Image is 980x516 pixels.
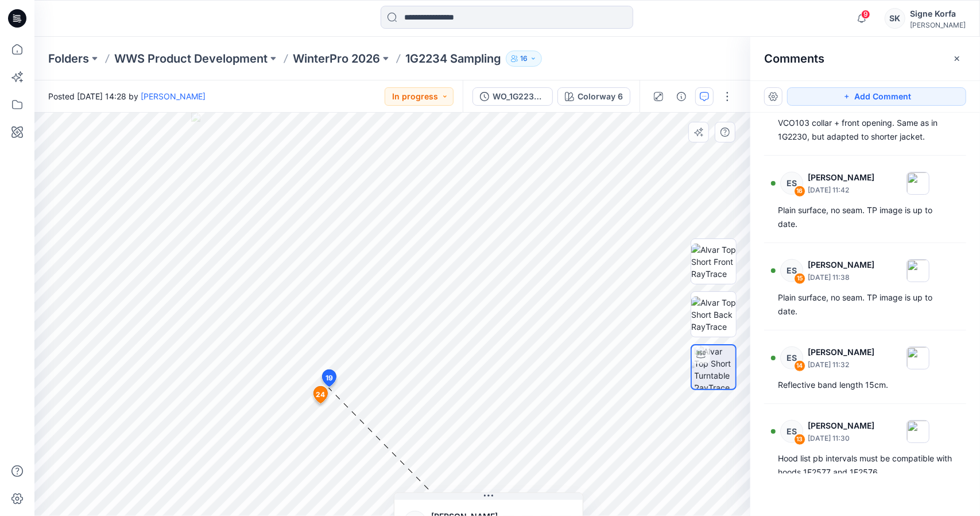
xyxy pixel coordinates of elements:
[808,184,874,196] p: [DATE] 11:42
[48,51,89,67] a: Folders
[808,171,874,184] p: [PERSON_NAME]
[778,452,952,479] div: Hood list pb intervals must be compatible with hoods 1F2577 and 1F2576
[114,51,268,67] a: WWS Product Development
[764,52,824,66] h2: Comments
[808,272,874,283] p: [DATE] 11:38
[778,291,952,318] div: Plain surface, no seam. TP image is up to date.
[778,116,952,144] div: VCO103 collar + front opening. Same as in 1G2230, but adapted to shorter jacket.
[472,87,553,106] button: WO_1G2234-3D-1
[691,296,736,333] img: Alvar Top Short Back RayTrace
[405,51,501,67] p: 1G2234 Sampling
[794,186,805,197] div: 16
[861,10,870,19] span: 9
[778,378,952,392] div: Reflective band length 15cm.
[578,90,623,103] div: Colorway 6
[787,87,966,106] button: Add Comment
[780,346,803,369] div: ES
[293,51,380,67] a: WinterPro 2026
[910,7,966,21] div: Signe Korfa
[808,345,874,359] p: [PERSON_NAME]
[885,8,905,29] div: SK
[778,203,952,231] div: Plain surface, no seam. TP image is up to date.
[695,345,735,389] img: Alvar Top Short Turntable RayTrace
[691,244,736,280] img: Alvar Top Short Front RayTrace
[557,87,630,106] button: Colorway 6
[794,434,805,445] div: 13
[316,390,326,400] span: 24
[780,259,803,282] div: ES
[794,360,805,372] div: 14
[326,373,333,383] span: 19
[780,172,803,195] div: ES
[48,90,206,102] span: Posted [DATE] 14:28 by
[141,91,206,101] a: [PERSON_NAME]
[808,433,874,444] p: [DATE] 11:30
[506,51,542,67] button: 16
[910,21,966,29] div: [PERSON_NAME]
[493,90,545,103] div: WO_1G2234-3D-1
[672,87,691,106] button: Details
[808,359,874,371] p: [DATE] 11:32
[808,258,874,272] p: [PERSON_NAME]
[520,52,528,65] p: 16
[808,419,874,433] p: [PERSON_NAME]
[794,273,805,284] div: 15
[780,420,803,443] div: ES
